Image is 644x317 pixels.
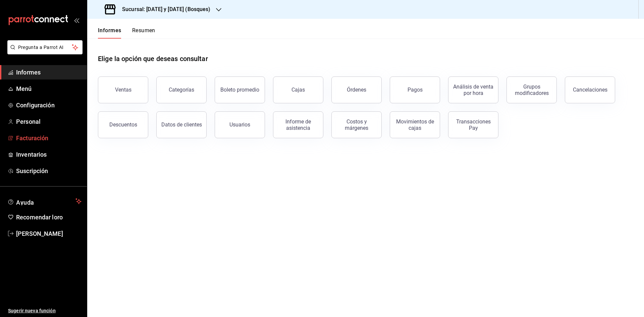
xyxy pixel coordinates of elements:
font: Elige la opción que deseas consultar [98,55,208,63]
button: Ventas [98,76,148,103]
button: Cancelaciones [565,76,615,103]
font: Ayuda [16,199,34,206]
font: Menú [16,85,32,92]
div: pestañas de navegación [98,27,155,39]
font: Análisis de venta por hora [453,84,493,96]
font: Facturación [16,135,48,142]
font: Categorías [169,87,194,93]
button: Informe de asistencia [273,111,323,138]
font: Datos de clientes [161,121,202,128]
button: Análisis de venta por hora [448,76,498,103]
button: Órdenes [331,76,382,103]
button: Pagos [390,76,440,103]
font: Sugerir nueva función [8,308,56,313]
font: Órdenes [347,87,366,93]
font: Ventas [115,87,131,93]
font: Pregunta a Parrot AI [18,45,64,50]
button: Categorías [156,76,207,103]
a: Pregunta a Parrot AI [5,49,83,56]
font: [PERSON_NAME] [16,230,63,237]
font: Cajas [291,87,305,93]
font: Cancelaciones [573,87,607,93]
font: Usuarios [229,121,250,128]
font: Configuración [16,102,55,109]
button: Usuarios [215,111,265,138]
font: Informes [16,69,41,76]
font: Movimientos de cajas [396,118,434,131]
button: Datos de clientes [156,111,207,138]
button: Descuentos [98,111,148,138]
font: Inventarios [16,151,47,158]
font: Personal [16,118,41,125]
font: Suscripción [16,167,48,174]
button: Cajas [273,76,323,103]
font: Recomendar loro [16,214,63,221]
button: Boleto promedio [215,76,265,103]
font: Boleto promedio [220,87,259,93]
font: Transacciones Pay [456,118,491,131]
button: abrir_cajón_menú [74,17,79,23]
font: Sucursal: [DATE] y [DATE] (Bosques) [122,6,211,12]
font: Descuentos [109,121,137,128]
button: Costos y márgenes [331,111,382,138]
font: Grupos modificadores [515,84,549,96]
button: Movimientos de cajas [390,111,440,138]
font: Informe de asistencia [285,118,311,131]
button: Grupos modificadores [506,76,557,103]
font: Informes [98,27,121,34]
font: Pagos [408,87,423,93]
button: Transacciones Pay [448,111,498,138]
font: Resumen [132,27,155,34]
button: Pregunta a Parrot AI [7,40,83,54]
font: Costos y márgenes [345,118,368,131]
